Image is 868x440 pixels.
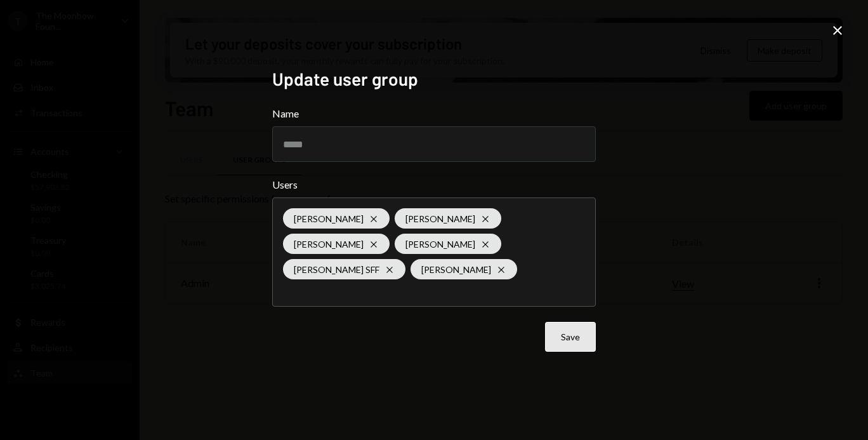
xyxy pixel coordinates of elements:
h2: Update user group [272,67,596,91]
div: [PERSON_NAME] [395,208,501,229]
div: [PERSON_NAME] [411,259,517,279]
div: [PERSON_NAME] [395,234,501,254]
div: [PERSON_NAME] SFF [283,259,405,279]
div: [PERSON_NAME] [283,208,390,229]
div: [PERSON_NAME] [283,234,390,254]
button: Save [545,322,596,352]
label: Users [272,177,596,192]
label: Name [272,106,596,121]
